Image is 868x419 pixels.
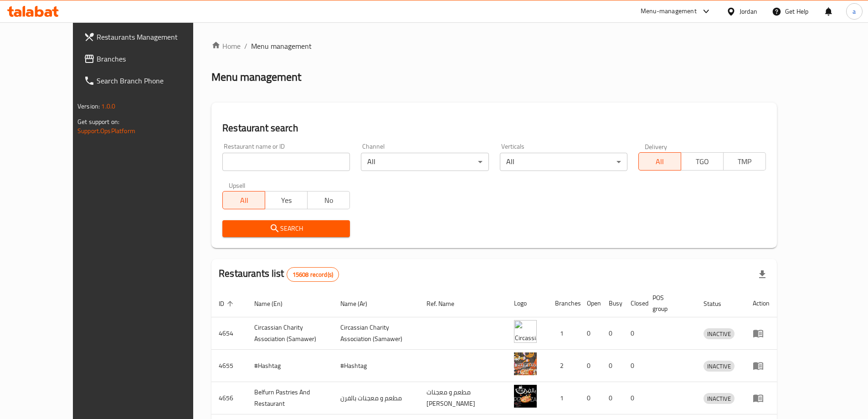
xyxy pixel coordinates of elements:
input: Search for restaurant name or ID.. [222,153,350,171]
a: Restaurants Management [77,26,218,48]
label: Upsell [229,182,246,188]
button: Yes [265,191,308,209]
span: No [311,194,346,207]
td: 0 [601,382,623,414]
td: 0 [623,382,645,414]
td: ​Circassian ​Charity ​Association​ (Samawer) [333,317,419,350]
td: 0 [623,317,645,350]
div: Menu-management [641,6,697,17]
span: Version: [77,100,100,112]
img: Belfurn Pastries And Restaurant [514,385,537,408]
td: مطعم و معجنات بالفرن [333,382,419,414]
li: / [244,41,247,52]
th: Logo [507,290,548,317]
div: Menu [753,328,770,339]
span: POS group [652,292,685,314]
th: Closed [623,290,645,317]
a: Support.OpsPlatform [77,125,135,137]
img: ​Circassian ​Charity ​Association​ (Samawer) [514,320,537,343]
button: Search [222,220,350,237]
div: INACTIVE [704,328,734,339]
span: Yes [269,194,304,207]
span: Name (En) [254,298,294,309]
span: Restaurants Management [97,31,211,42]
span: 15608 record(s) [287,270,339,279]
td: #Hashtag [247,350,333,382]
div: All [500,153,627,171]
td: Belfurn Pastries And Restaurant [247,382,333,414]
span: Branches [97,53,211,64]
div: INACTIVE [704,361,734,372]
div: All [361,153,488,171]
span: Search [230,223,343,234]
td: ​Circassian ​Charity ​Association​ (Samawer) [247,317,333,350]
span: TMP [727,155,762,168]
nav: breadcrumb [211,41,777,52]
a: Branches [77,48,218,70]
button: All [638,152,681,171]
span: All [226,194,262,207]
div: Menu [753,360,770,371]
th: Branches [548,290,580,317]
span: Status [704,298,733,309]
span: INACTIVE [704,361,734,372]
span: Menu management [251,41,312,52]
div: Menu [753,393,770,403]
td: 4654 [211,317,247,350]
td: مطعم و معجنات [PERSON_NAME] [419,382,507,414]
td: 0 [601,350,623,382]
span: INACTIVE [704,329,734,339]
td: 0 [580,317,601,350]
h2: Restaurants list [219,267,339,282]
td: #Hashtag [333,350,419,382]
a: Search Branch Phone [77,70,218,92]
td: 0 [580,382,601,414]
a: Home [211,41,241,52]
span: Get support on: [77,116,119,128]
td: 2 [548,350,580,382]
th: Busy [601,290,623,317]
td: 0 [601,317,623,350]
td: 0 [580,350,601,382]
span: a [853,6,856,16]
span: Name (Ar) [340,298,379,309]
span: INACTIVE [704,393,734,404]
td: 4655 [211,350,247,382]
th: Open [580,290,601,317]
td: 1 [548,317,580,350]
button: No [307,191,350,209]
div: Total records count [287,267,339,282]
div: Jordan [740,6,757,16]
span: 1.0.0 [101,100,115,112]
th: Action [745,290,777,317]
span: Search Branch Phone [97,75,211,86]
td: 0 [623,350,645,382]
button: TMP [723,152,766,171]
span: Ref. Name [426,298,466,309]
div: Export file [751,264,773,285]
button: All [222,191,265,209]
span: ID [219,298,236,309]
button: TGO [681,152,724,171]
span: All [642,155,678,168]
td: 4656 [211,382,247,414]
label: Delivery [645,143,668,150]
img: #Hashtag [514,352,537,375]
span: TGO [685,155,720,168]
h2: Restaurant search [222,121,766,135]
td: 1 [548,382,580,414]
h2: Menu management [211,70,301,84]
